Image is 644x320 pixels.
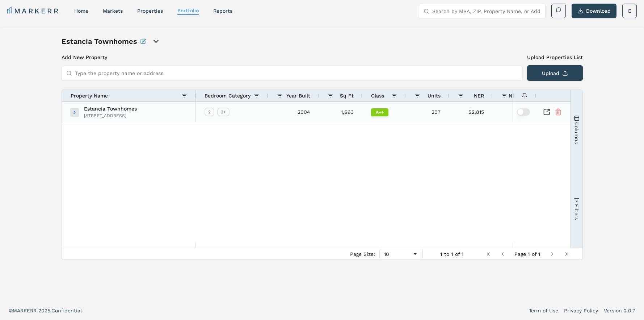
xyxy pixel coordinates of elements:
div: 3+ [217,108,230,116]
button: E [622,4,637,18]
div: [STREET_ADDRESS] [84,113,137,119]
span: E [628,7,631,14]
span: Class [371,93,384,99]
span: MARKERR [13,308,38,313]
span: of [532,251,536,257]
div: Page Size [379,249,423,259]
input: Search by MSA, ZIP, Property Name, or Address [432,4,541,18]
a: Privacy Policy [564,307,598,314]
div: 1,663 [319,102,362,122]
div: $2,815 [449,102,493,122]
span: to [444,251,449,257]
span: NER/Sq Ft [509,93,535,99]
div: Page Size: [350,251,375,257]
a: Term of Use [529,307,558,314]
div: Previous Page [500,251,506,257]
div: 207 [406,102,449,122]
button: open portfolio options [152,37,160,46]
a: MARKERR [7,6,60,16]
span: Property Name [71,93,108,99]
span: © [9,308,13,313]
a: Inspect Comparable [543,108,550,116]
a: home [74,8,88,14]
a: Portfolio [177,8,199,13]
div: $1.69 [493,102,543,122]
a: markets [103,8,123,14]
span: Bedroom Category [205,93,251,99]
span: Units [428,93,441,99]
span: 1 [451,251,453,257]
span: Year Built [286,93,310,99]
a: reports [213,8,232,14]
button: Remove Property From Portfolio [555,108,562,116]
span: 1 [440,251,442,257]
span: Columns [573,122,579,144]
label: Upload Properties List [527,54,583,61]
span: 1 [538,251,540,257]
button: Download [572,4,616,18]
div: Next Page [549,251,555,257]
div: 2 [205,108,214,116]
h3: Add New Property [62,54,523,61]
span: Estancia Townhomes [84,106,137,111]
a: Version 2.0.7 [604,307,635,314]
div: 10 [384,251,412,257]
a: properties [137,8,163,14]
input: Type the property name or address [75,66,518,80]
span: 1 [528,251,530,257]
span: Page [514,251,526,257]
span: NER [474,93,484,99]
span: 2025 | [38,308,51,313]
div: Last Page [564,251,569,257]
h1: Estancia Townhomes [62,36,137,46]
div: First Page [485,251,491,257]
span: 1 [462,251,464,257]
div: 2004 [268,102,319,122]
span: Confidential [51,308,82,313]
button: Rename this portfolio [140,36,146,46]
div: A++ [371,108,388,116]
span: Filters [573,204,579,220]
button: Upload [527,65,583,81]
span: Sq Ft [340,93,354,99]
span: of [455,251,460,257]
